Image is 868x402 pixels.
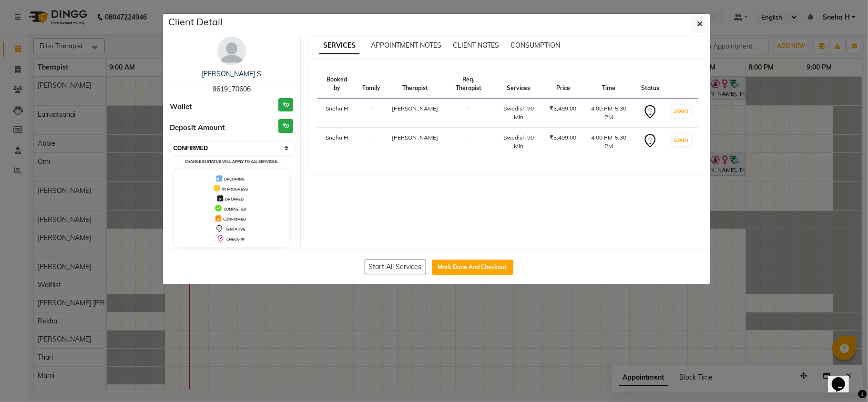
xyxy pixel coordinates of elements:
[357,128,386,157] td: -
[582,70,635,99] th: Time
[550,133,576,142] div: ₹3,499.00
[392,105,438,112] span: [PERSON_NAME]
[223,217,246,221] span: CONFIRMED
[202,70,261,78] a: [PERSON_NAME] S
[499,104,538,121] div: Swedish 90 Min
[444,99,493,128] td: -
[317,70,357,99] th: Booked by
[170,122,225,133] span: Deposit Amount
[386,70,444,99] th: Therapist
[365,260,426,274] button: Start All Services
[550,104,576,113] div: ₹3,499.00
[432,260,513,275] button: Mark Done And Checkout
[319,37,359,54] span: SERVICES
[635,70,665,99] th: Status
[828,364,858,392] iframe: chat widget
[444,70,493,99] th: Req. Therapist
[224,177,245,181] span: UPCOMING
[672,134,691,146] button: START
[444,128,493,157] td: -
[672,105,691,117] button: START
[224,207,246,211] span: COMPLETED
[317,99,357,128] td: Sneha H
[169,15,223,29] h5: Client Detail
[170,101,193,112] span: Wallet
[511,41,560,50] span: CONSUMPTION
[453,41,499,50] span: CLIENT NOTES
[225,227,245,231] span: TENTATIVE
[217,37,246,65] img: avatar
[278,98,293,112] h3: ₹0
[499,133,538,151] div: Swedish 90 Min
[317,128,357,157] td: Sneha H
[222,187,248,191] span: IN PROGRESS
[357,99,386,128] td: -
[278,119,293,133] h3: ₹0
[185,159,278,164] small: Change in status will apply to all services.
[582,99,635,128] td: 4:00 PM-5:30 PM
[582,128,635,157] td: 4:00 PM-5:30 PM
[392,134,438,141] span: [PERSON_NAME]
[544,70,582,99] th: Price
[493,70,544,99] th: Services
[213,85,251,93] span: 9619170606
[226,237,245,241] span: CHECK-IN
[371,41,441,50] span: APPOINTMENT NOTES
[357,70,386,99] th: Family
[225,197,244,201] span: DROPPED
